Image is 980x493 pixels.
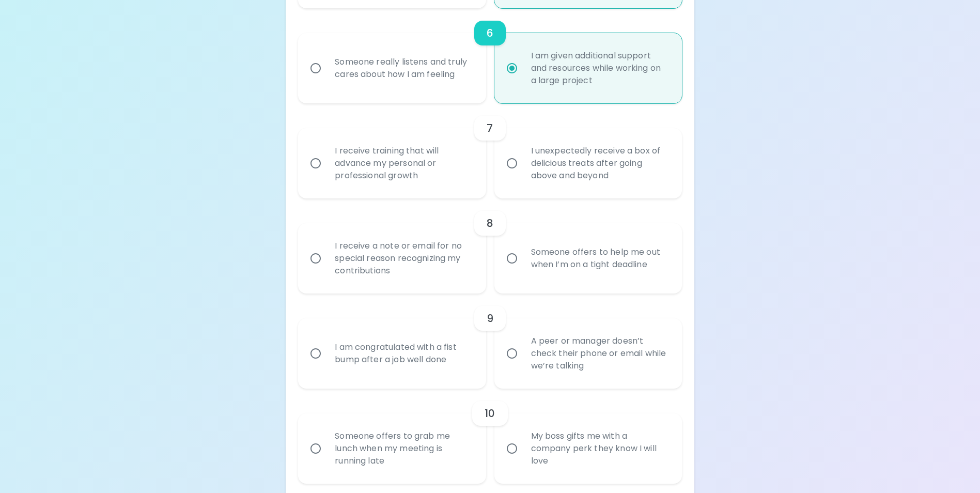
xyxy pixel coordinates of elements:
[326,43,480,93] div: Someone really listens and truly cares about how I am feeling
[298,198,681,294] div: choice-group-check
[298,389,681,484] div: choice-group-check
[523,322,676,384] div: A peer or manager doesn’t check their phone or email while we’re talking
[326,227,480,289] div: I receive a note or email for no special reason recognizing my contributions
[298,294,681,389] div: choice-group-check
[326,418,480,480] div: Someone offers to grab me lunch when my meeting is running late
[487,310,493,327] h6: 9
[487,120,493,136] h6: 7
[523,132,676,194] div: I unexpectedly receive a box of delicious treats after going above and beyond
[326,132,480,194] div: I receive training that will advance my personal or professional growth
[523,418,676,480] div: My boss gifts me with a company perk they know I will love
[487,215,493,232] h6: 8
[298,103,681,198] div: choice-group-check
[523,234,676,283] div: Someone offers to help me out when I’m on a tight deadline
[523,37,676,99] div: I am given additional support and resources while working on a large project
[298,8,681,103] div: choice-group-check
[485,405,495,422] h6: 10
[487,25,493,41] h6: 6
[326,329,480,378] div: I am congratulated with a fist bump after a job well done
